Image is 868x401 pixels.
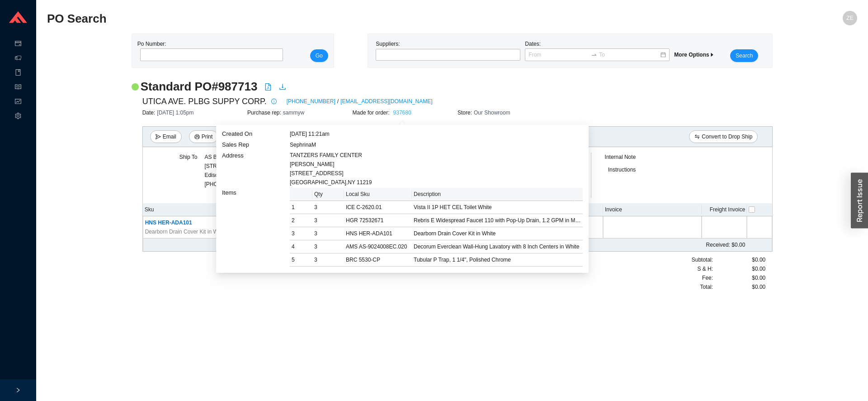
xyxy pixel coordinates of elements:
span: file-pdf [264,83,272,91]
span: Search [736,51,753,60]
span: send [156,134,161,140]
td: 3 [312,253,344,267]
span: swap [694,134,700,140]
td: Items [222,187,289,267]
button: Go [310,49,328,62]
span: [DATE] 1:05pm [157,110,193,116]
button: Search [730,49,758,62]
div: [PHONE_NUMBER] [204,153,258,189]
span: printer [194,134,200,140]
span: Go [316,51,323,60]
td: Decorum Everclean Wall-Hung Lavatory with 8 Inch Centers in White [412,240,583,253]
span: right [15,387,21,393]
span: Internal Note [605,154,636,160]
a: download [279,83,286,92]
td: 3 [290,227,312,240]
span: Total: [700,282,713,291]
div: Sku [145,205,254,214]
td: SephrinaM [289,139,583,150]
a: [PHONE_NUMBER] [287,97,335,106]
span: S & H: [697,264,713,273]
td: 3 [312,214,344,227]
div: $0.00 [713,282,765,291]
button: sendEmail [150,130,182,143]
td: Dearborn Drain Cover Kit in White [412,227,583,240]
a: file-pdf [264,83,272,92]
a: [EMAIL_ADDRESS][DOMAIN_NAME] [340,97,432,106]
div: AS Bath [STREET_ADDRESS] Edison , NJ 08820 [204,153,258,180]
span: Instructions [608,167,636,173]
span: Made for order: [353,110,392,116]
th: Freight Invoice [702,203,747,216]
h2: PO Search [47,11,655,27]
span: Fee : [702,273,713,282]
th: Invoice [603,203,702,216]
div: Dates: [523,39,672,62]
span: Convert to Drop Ship [702,132,752,141]
span: HNS HER-ADA101 [145,220,192,226]
div: Po Number: [137,39,281,62]
th: Local Sku [344,188,412,201]
th: Qty [312,188,344,201]
td: Sales Rep [222,139,289,150]
span: Store: [458,110,474,116]
td: 3 [312,201,344,214]
button: swapConvert to Drop Ship [689,130,758,143]
div: $0.00 [713,255,765,264]
span: sammyw [283,110,304,116]
span: Email [163,132,176,141]
td: ICE C-2620.01 [344,201,412,214]
span: Ship To [179,154,198,160]
span: Received: [706,242,730,248]
div: Suppliers: [373,39,523,62]
td: Rebris E Widespread Faucet 110 with Pop-Up Drain, 1.2 GPM in Matte Black [412,214,583,227]
span: Date: [142,110,157,116]
span: download [279,83,286,91]
td: HGR 72532671 [344,214,412,227]
input: To [599,50,660,59]
td: Created On [222,129,289,140]
span: info-circle [269,99,279,104]
th: Description [412,188,575,201]
a: 937680 [393,110,411,116]
span: Our Showroom [474,110,510,116]
span: Purchase rep: [247,110,283,116]
td: Address [222,150,289,187]
input: From [528,50,589,59]
td: Vista II 1P HET CEL Toilet White [412,201,583,214]
span: Dearborn Drain Cover Kit in White [145,227,227,236]
td: 3 [312,227,344,240]
span: ZE [846,11,853,25]
td: 4 [290,240,312,253]
span: fund [15,95,21,110]
span: $0.00 [752,273,765,282]
td: HNS HER-ADA101 [344,227,412,240]
button: printerPrint [189,130,218,143]
span: More Options [674,52,714,58]
td: 2 [290,214,312,227]
button: info-circle [267,95,279,108]
span: Subtotal: [692,255,713,264]
td: 3 [312,240,344,253]
span: caret-right [709,52,715,57]
span: to [591,52,597,58]
td: BRC 5530-CP [344,253,412,267]
div: TANTZERS FAMILY CENTER [PERSON_NAME] [STREET_ADDRESS] [GEOGRAPHIC_DATA] , NY 11219 [290,151,583,187]
span: swap-right [591,52,597,58]
span: read [15,81,21,95]
span: book [15,66,21,81]
div: $0.00 [713,264,765,273]
td: 1 [290,201,312,214]
span: setting [15,110,21,124]
td: 5 [290,253,312,267]
span: Print [202,132,213,141]
span: credit-card [15,37,21,52]
span: / [337,97,339,106]
h2: Standard PO # 987713 [141,79,258,95]
span: UTICA AVE. PLBG SUPPY CORP. [142,95,267,108]
td: AMS AS-9024008EC.020 [344,240,412,253]
td: [DATE] 11:21am [289,129,583,140]
td: Tubular P Trap, 1 1/4", Polished Chrome [412,253,583,267]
